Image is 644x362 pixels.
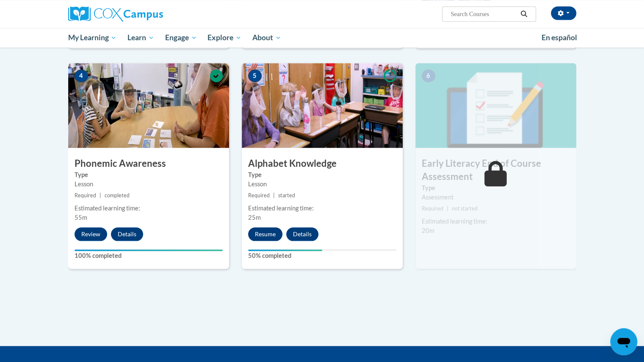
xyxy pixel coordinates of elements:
[248,204,396,213] div: Estimated learning time:
[111,227,143,241] button: Details
[422,205,443,212] span: Required
[248,170,396,180] label: Type
[75,249,223,251] div: Your progress
[63,28,122,47] a: My Learning
[248,227,282,241] button: Resume
[248,192,270,199] span: Required
[68,6,229,22] a: Cox Campus
[68,157,229,170] h3: Phonemic Awareness
[542,33,577,42] span: En español
[422,217,570,226] div: Estimated learning time:
[75,180,223,189] div: Lesson
[610,328,637,355] iframe: Button to launch messaging window
[248,214,261,221] span: 25m
[68,6,163,22] img: Cox Campus
[252,33,281,43] span: About
[415,63,576,148] img: Course Image
[286,227,318,241] button: Details
[165,33,197,43] span: Engage
[273,192,275,199] span: |
[422,193,570,202] div: Assessment
[242,63,403,148] img: Course Image
[75,69,88,82] span: 4
[536,29,583,47] a: En español
[122,28,160,47] a: Learn
[452,205,478,212] span: not started
[75,192,96,199] span: Required
[278,192,295,199] span: started
[422,227,434,234] span: 20m
[422,69,435,82] span: 6
[447,205,448,212] span: |
[248,249,322,251] div: Your progress
[415,157,576,183] h3: Early Literacy End of Course Assessment
[242,157,403,170] h3: Alphabet Knowledge
[422,183,570,193] label: Type
[127,33,154,43] span: Learn
[75,227,107,241] button: Review
[248,180,396,189] div: Lesson
[75,251,223,260] label: 100% completed
[207,33,241,43] span: Explore
[160,28,202,47] a: Engage
[75,214,87,221] span: 55m
[247,28,287,47] a: About
[100,192,101,199] span: |
[75,170,223,180] label: Type
[248,251,396,260] label: 50% completed
[68,33,116,43] span: My Learning
[202,28,247,47] a: Explore
[105,192,130,199] span: completed
[55,28,589,47] div: Main menu
[248,69,262,82] span: 5
[551,6,576,20] button: Account Settings
[75,204,223,213] div: Estimated learning time:
[68,63,229,148] img: Course Image
[517,9,530,19] button: Search
[450,9,517,19] input: Search Courses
